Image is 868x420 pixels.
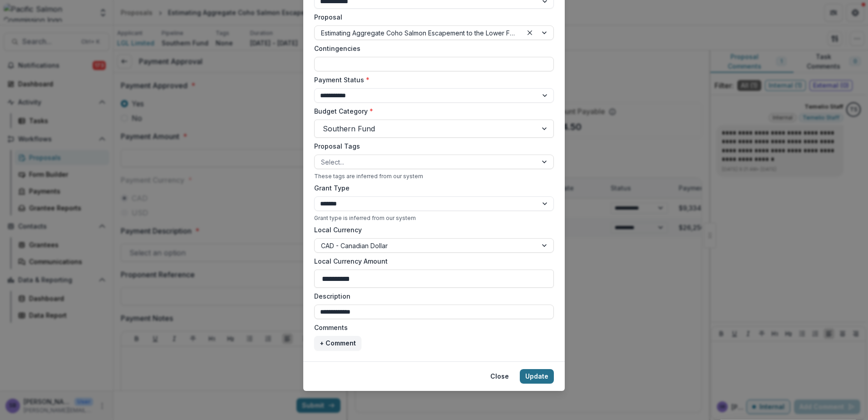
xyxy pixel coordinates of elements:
[314,256,548,266] label: Local Currency Amount
[314,323,548,332] label: Comments
[314,336,361,350] button: + Comment
[314,291,548,301] label: Description
[314,75,548,85] label: Payment Status
[314,106,548,116] label: Budget Category
[485,369,514,384] button: Close
[314,183,548,193] label: Grant Type
[314,44,548,53] label: Contingencies
[314,215,554,221] div: Grant type is inferred from our system
[314,12,548,22] label: Proposal
[314,141,548,151] label: Proposal Tags
[524,27,535,38] div: Clear selected options
[314,173,554,180] div: These tags are inferred from our system
[520,369,554,384] button: Update
[314,225,362,235] label: Local Currency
